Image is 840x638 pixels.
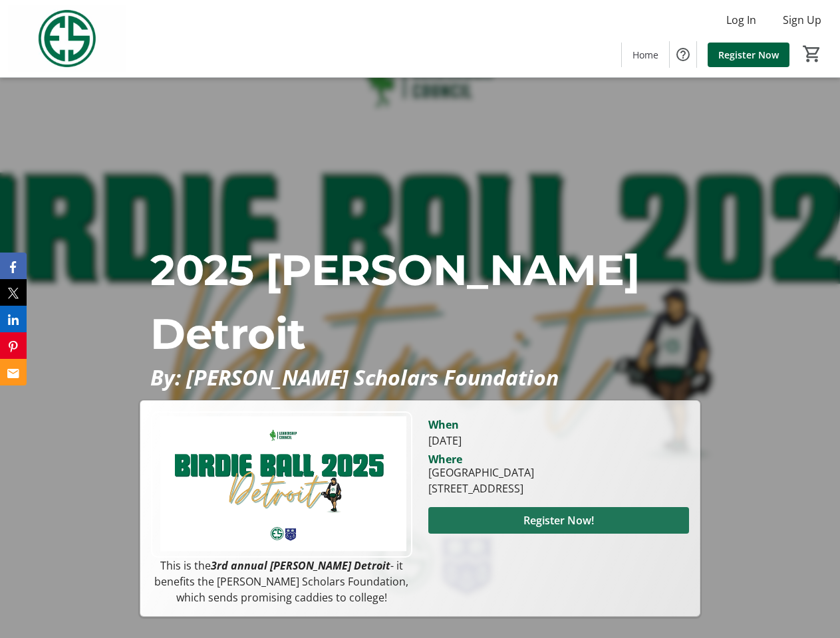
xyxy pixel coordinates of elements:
[716,9,767,31] button: Log In
[800,42,824,66] button: Cart
[632,48,658,62] span: Home
[783,12,821,28] span: Sign Up
[670,41,696,68] button: Help
[151,411,412,558] img: Campaign CTA Media Photo
[428,480,534,496] div: [STREET_ADDRESS]
[150,363,559,391] em: By: [PERSON_NAME] Scholars Foundation
[150,238,689,366] p: 2025 [PERSON_NAME] Detroit
[718,48,779,62] span: Register Now
[523,512,594,528] span: Register Now!
[151,558,412,605] p: This is the - it benefits the [PERSON_NAME] Scholars Foundation, which sends promising caddies to...
[428,417,459,433] div: When
[772,9,832,31] button: Sign Up
[726,12,756,28] span: Log In
[211,558,390,573] em: 3rd annual [PERSON_NAME] Detroit
[428,507,689,534] button: Register Now!
[428,454,462,465] div: Where
[428,433,689,449] div: [DATE]
[8,5,126,72] img: Evans Scholars Foundation's Logo
[708,43,789,67] a: Register Now
[428,465,534,480] div: [GEOGRAPHIC_DATA]
[622,43,669,67] a: Home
